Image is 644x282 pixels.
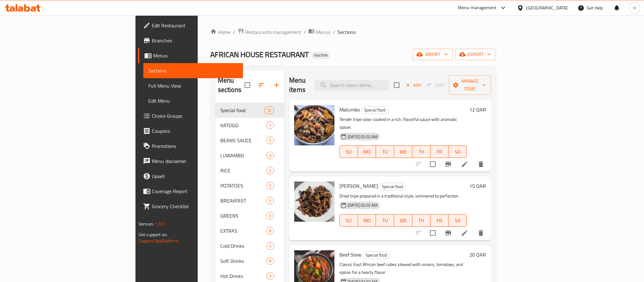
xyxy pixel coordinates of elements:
[426,158,439,171] span: Select to update
[220,122,266,129] span: KATOGO
[266,242,274,250] div: items
[215,193,284,208] div: BREAKFAST5
[152,142,238,150] span: Promotions
[264,107,274,113] span: 12
[433,147,446,156] span: FR
[266,122,274,129] div: items
[267,228,274,234] span: 8
[138,48,243,63] a: Menus
[451,216,464,225] span: SA
[269,78,284,93] button: Add section
[267,122,274,128] span: 7
[220,257,266,265] span: Soft Drinks
[418,51,448,58] span: import
[220,227,266,235] div: EXTRAS
[363,252,390,259] div: Special food
[138,33,243,48] a: Branches
[267,243,274,249] span: 4
[266,152,274,159] div: items
[460,51,491,58] span: export
[215,208,284,223] div: GREENS3
[311,52,330,59] div: Inactive
[139,230,168,239] span: Get support on:
[339,116,467,131] p: Tender tripe slow-cooked in a rich, flavorful sauce with aromatic spices
[473,157,488,172] button: delete
[397,147,410,156] span: WE
[266,212,274,220] div: items
[379,183,406,190] div: Special food
[254,78,269,93] span: Sort sections
[449,75,491,95] button: Manage items
[152,157,238,165] span: Menu disclaimer
[454,77,486,93] span: Manage items
[220,182,266,189] span: POTATOES
[339,105,360,114] span: Matumbo
[138,108,243,123] a: Choice Groups
[361,216,374,225] span: MO
[138,138,243,154] a: Promotions
[153,52,238,59] span: Menus
[220,272,266,280] span: Hot Drinks
[397,216,410,225] span: WE
[266,257,274,265] div: items
[394,214,412,227] button: WE
[266,137,274,144] div: items
[461,229,468,237] a: Edit menu item
[152,172,238,180] span: Upsell
[155,220,165,228] span: 1.0.0
[210,47,309,62] span: AFRICAN HOUSE RESTAURANT
[220,197,266,204] span: BREAKFAST
[455,49,496,60] button: export
[342,216,355,225] span: SU
[267,258,274,264] span: 8
[215,148,284,163] div: LUWAMBO3
[138,199,243,214] a: Grocery Checklist
[215,253,284,268] div: Soft Drinks8
[220,212,266,220] span: GREENS
[215,223,284,238] div: EXTRAS8
[361,106,388,114] span: Special food
[361,106,388,114] div: Special food
[152,37,238,44] span: Branches
[403,80,423,90] span: Add item
[342,147,355,156] span: SU
[339,261,467,276] p: Classic East African beef cubes stewed with onions, tomatoes, and spices for a hearty flavor
[426,226,439,240] span: Select to update
[449,145,467,158] button: SA
[148,82,238,89] span: Full Menu View
[431,145,449,158] button: FR
[238,28,301,36] a: Restaurants management
[220,242,266,250] div: Cold Drinks
[266,182,274,189] div: items
[143,63,243,78] a: Sections
[143,78,243,93] a: Full Menu View
[378,216,392,225] span: TU
[289,76,307,95] h2: Menu items
[294,105,334,145] img: Matumbo
[469,105,486,114] h6: 12 QAR
[423,80,449,90] span: Select section first
[294,182,334,222] img: Dried Matumbo
[215,178,284,193] div: POTATOES5
[220,137,266,144] div: BEANS SAUCE
[441,225,456,241] button: Branch-specific-item
[311,52,330,58] span: Inactive
[308,28,330,36] a: Menus
[138,169,243,184] a: Upsell
[267,273,274,279] span: 3
[215,163,284,178] div: RICE5
[526,4,568,11] div: [GEOGRAPHIC_DATA]
[220,106,264,114] span: Special food
[267,183,274,189] span: 5
[210,28,496,36] nav: breadcrumb
[266,227,274,235] div: items
[413,49,453,60] button: import
[152,203,238,210] span: Grocery Checklist
[138,154,243,169] a: Menu disclaimer
[220,152,266,159] span: LUWAMBO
